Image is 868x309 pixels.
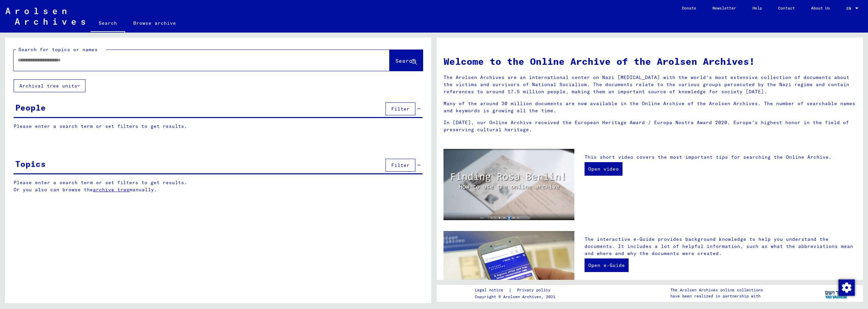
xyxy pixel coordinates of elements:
[585,258,629,272] a: Open e-Guide
[14,179,423,193] p: Please enter a search term or set filters to get results. Or you also can browse the manually.
[14,79,85,92] button: Archival tree units
[585,236,856,257] p: The interactive e-Guide provides background knowledge to help you understand the documents. It in...
[391,106,410,112] span: Filter
[670,287,763,293] p: The Arolsen Archives online collections
[443,149,574,220] img: video.jpg
[824,285,849,302] img: yv_logo.png
[475,287,558,294] div: |
[443,54,856,69] h1: Welcome to the Online Archive of the Arolsen Archives!
[838,279,854,295] div: Change consent
[585,162,623,176] a: Open video
[443,100,856,114] p: Many of the around 30 million documents are now available in the Online Archive of the Arolsen Ar...
[386,102,415,115] button: Filter
[91,15,125,33] a: Search
[15,158,46,170] div: Topics
[443,119,856,133] p: In [DATE], our Online Archive received the European Heritage Award / Europa Nostra Award 2020, Eu...
[670,293,763,299] p: have been realized in partnership with
[390,50,423,71] button: Search
[475,294,558,300] p: Copyright © Arolsen Archives, 2021
[512,287,558,294] a: Privacy policy
[475,287,509,294] a: Legal notice
[839,279,855,296] img: Change consent
[386,159,415,172] button: Filter
[391,162,410,168] span: Filter
[15,101,46,114] div: People
[18,46,98,53] mat-label: Search for topics or names
[5,8,85,25] img: Arolsen_neg.svg
[395,57,416,64] span: Search
[125,15,184,31] a: Browse archive
[846,6,854,11] span: EN
[14,123,422,130] p: Please enter a search term or set filters to get results.
[93,187,130,193] a: archive tree
[443,74,856,95] p: The Arolsen Archives are an international center on Nazi [MEDICAL_DATA] with the world’s most ext...
[585,154,856,161] p: This short video covers the most important tips for searching the Online Archive.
